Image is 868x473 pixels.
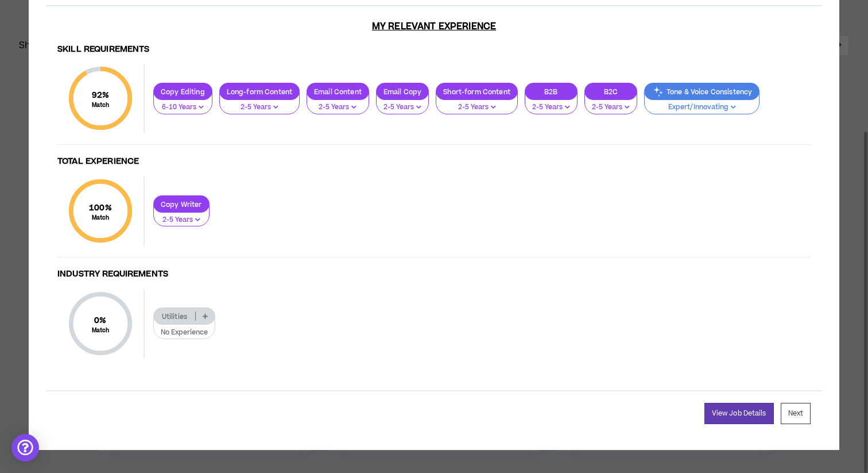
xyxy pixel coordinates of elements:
p: 2-5 Years [532,102,570,113]
button: Next [781,403,811,424]
p: Email Content [307,87,369,96]
p: 2-5 Years [314,102,362,113]
span: 0 % [92,314,110,326]
p: 2-5 Years [443,102,510,113]
button: 2-5 Years [436,93,518,114]
button: 2-5 Years [584,93,637,114]
small: Match [89,214,112,222]
h4: Skill Requirements [57,44,811,55]
h4: Total Experience [57,156,811,167]
span: 92 % [92,89,110,101]
small: Match [92,101,110,109]
p: Copy Editing [154,87,212,96]
p: 2-5 Years [161,215,202,225]
p: No Experience [161,328,208,338]
p: Expert/Innovating [652,102,752,113]
button: 2-5 Years [525,93,578,114]
p: Copy Writer [154,200,209,209]
button: 2-5 Years [307,93,369,114]
p: Long-form Content [220,87,299,96]
div: Open Intercom Messenger [11,434,39,462]
p: B2B [525,87,577,96]
button: Expert/Innovating [644,93,759,114]
span: 100 % [89,202,112,214]
p: 2-5 Years [592,102,630,113]
h3: My Relevant Experience [46,21,822,32]
p: 2-5 Years [227,102,292,113]
p: 2-5 Years [383,102,421,113]
button: 2-5 Years [153,205,210,227]
p: Utilities [154,312,195,321]
p: Short-form Content [436,87,517,96]
button: 2-5 Years [376,93,429,114]
button: 2-5 Years [219,93,300,114]
button: No Experience [153,318,215,340]
p: Email Copy [377,87,428,96]
a: View Job Details [704,403,774,424]
p: Tone & Voice Consistency [645,87,759,96]
small: Match [92,326,110,334]
h4: Industry Requirements [57,269,811,280]
button: 6-10 Years [153,93,212,114]
p: B2C [585,87,637,96]
p: 6-10 Years [161,102,205,113]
